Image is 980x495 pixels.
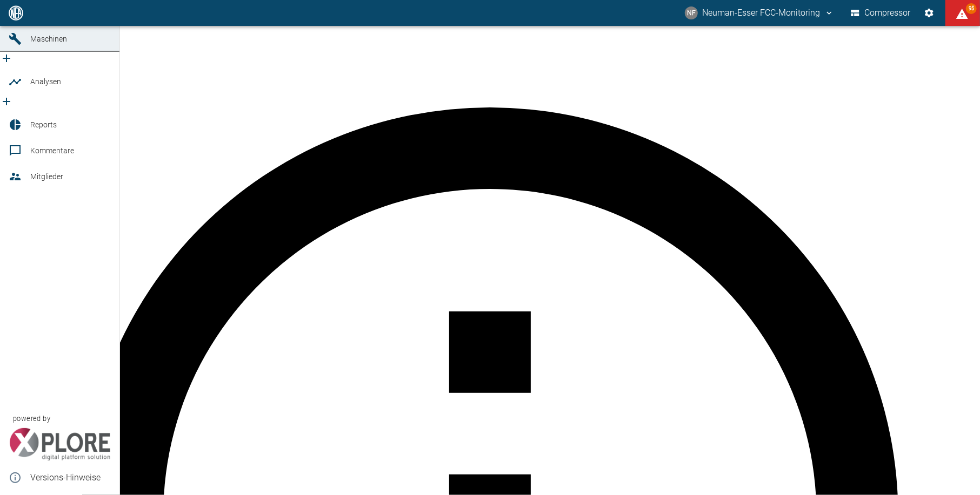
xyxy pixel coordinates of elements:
[30,35,67,43] span: Maschinen
[966,3,977,14] span: 95
[30,77,61,86] span: Analysen
[30,120,57,129] span: Reports
[849,3,913,23] button: Compressor
[8,5,24,20] img: logo
[30,471,111,484] span: Versions-Hinweise
[685,6,698,19] div: NF
[683,3,836,23] button: fcc-monitoring@neuman-esser.com
[9,428,111,460] img: Xplore Logo
[13,413,50,424] span: powered by
[919,3,939,23] button: Einstellungen
[30,146,74,155] span: Kommentare
[30,172,63,181] span: Mitglieder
